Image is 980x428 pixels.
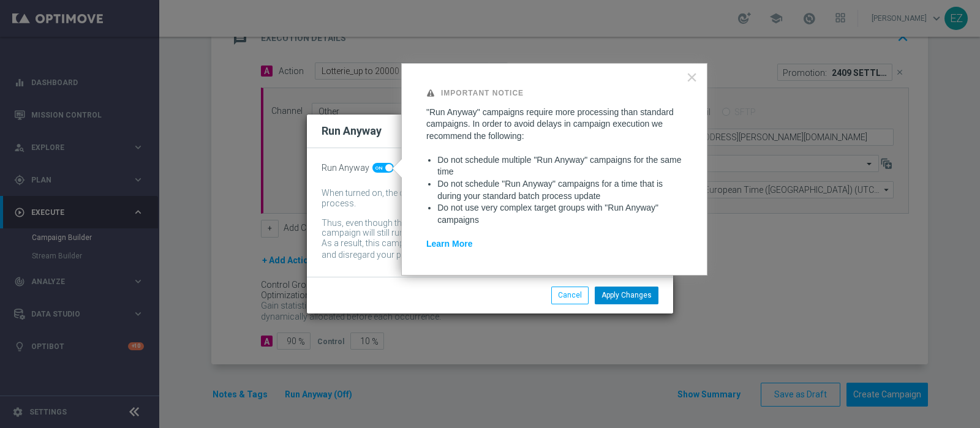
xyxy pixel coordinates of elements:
div: As a result, this campaign might include customers whose data has been changed and disregard your... [322,238,640,262]
a: Learn More [426,239,472,249]
li: Do not schedule multiple "Run Anyway" campaigns for the same time [437,154,682,178]
button: Close [686,67,698,87]
li: Do not use very complex target groups with "Run Anyway" campaigns [437,202,682,226]
span: Run Anyway [322,163,369,173]
strong: Important Notice [441,89,524,97]
div: When turned on, the campaign will be executed regardless of your site's batch-data process. [322,188,640,209]
div: Thus, even though the batch-data process might not be complete by then, the campaign will still r... [322,218,640,239]
li: Do not schedule "Run Anyway" campaigns for a time that is during your standard batch process update [437,178,682,202]
p: "Run Anyway" campaigns require more processing than standard campaigns. In order to avoid delays ... [426,107,682,143]
button: Cancel [551,287,589,304]
h2: Run Anyway [322,124,382,138]
button: Apply Changes [595,287,658,304]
